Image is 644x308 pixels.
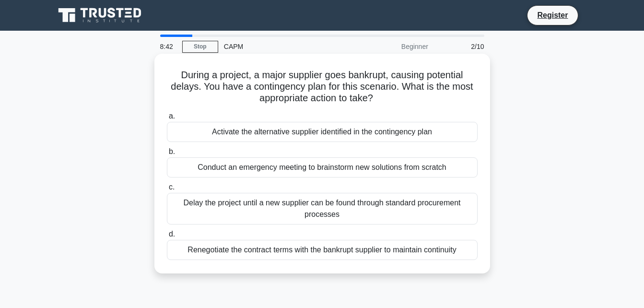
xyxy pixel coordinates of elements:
[167,193,478,225] div: Delay the project until a new supplier can be found through standard procurement processes
[531,9,574,21] a: Register
[154,37,182,56] div: 8:42
[169,183,175,191] span: c.
[182,41,218,53] a: Stop
[166,69,479,105] h5: During a project, a major supplier goes bankrupt, causing potential delays. You have a contingenc...
[169,112,175,120] span: a.
[169,230,175,238] span: d.
[169,147,175,155] span: b.
[434,37,490,56] div: 2/10
[167,122,478,142] div: Activate the alternative supplier identified in the contingency plan
[218,37,350,56] div: CAPM
[167,157,478,178] div: Conduct an emergency meeting to brainstorm new solutions from scratch
[167,240,478,260] div: Renegotiate the contract terms with the bankrupt supplier to maintain continuity
[350,37,434,56] div: Beginner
